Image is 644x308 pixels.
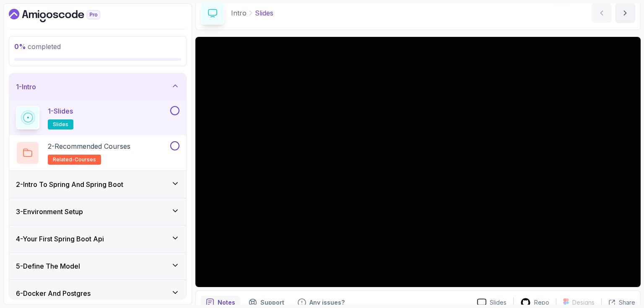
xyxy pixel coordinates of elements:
[9,225,186,252] button: 4-Your First Spring Boot Api
[9,73,186,100] button: 1-Intro
[572,298,595,307] p: Designs
[9,9,119,22] a: Dashboard
[309,298,345,307] p: Any issues?
[16,261,80,271] h3: 5 - Define The Model
[534,298,549,307] p: Repo
[231,8,247,18] p: Intro
[615,3,635,23] button: next content
[16,82,36,92] h3: 1 - Intro
[592,3,612,23] button: previous content
[260,298,284,307] p: Support
[490,298,506,307] p: Slides
[601,298,635,307] button: Share
[48,106,73,116] p: 1 - Slides
[16,288,91,298] h3: 6 - Docker And Postgres
[470,298,513,307] a: Slides
[14,42,61,51] span: completed
[16,141,179,165] button: 2-Recommended Coursesrelated-courses
[16,207,83,217] h3: 3 - Environment Setup
[9,198,186,225] button: 3-Environment Setup
[9,280,186,307] button: 6-Docker And Postgres
[619,298,635,307] p: Share
[53,156,96,163] span: related-courses
[218,298,235,307] p: Notes
[255,8,273,18] p: Slides
[53,121,68,128] span: slides
[48,141,130,151] p: 2 - Recommended Courses
[16,234,104,244] h3: 4 - Your First Spring Boot Api
[16,106,179,129] button: 1-Slidesslides
[16,179,123,189] h3: 2 - Intro To Spring And Spring Boot
[9,171,186,198] button: 2-Intro To Spring And Spring Boot
[14,42,26,51] span: 0 %
[9,253,186,280] button: 5-Define The Model
[514,298,556,308] a: Repo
